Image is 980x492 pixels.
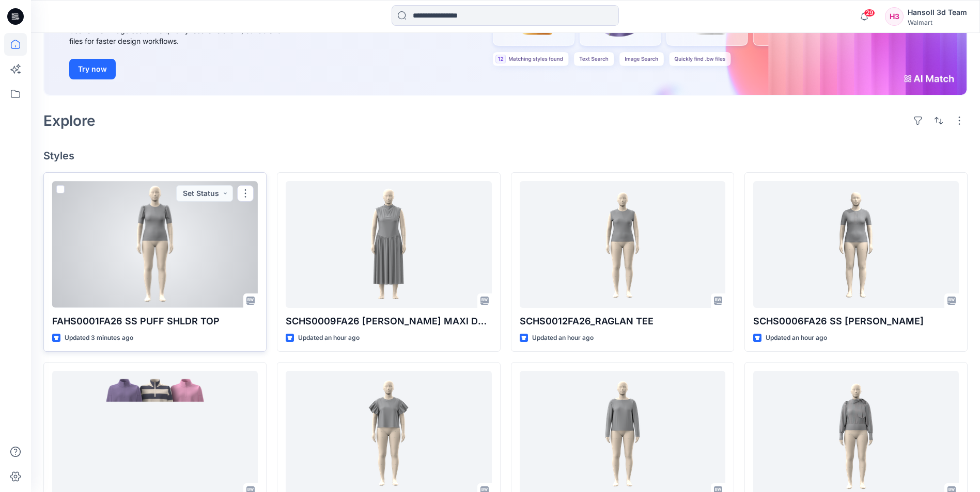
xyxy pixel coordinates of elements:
button: Try now [69,59,116,79]
a: SCHS0009FA26 MOCK NK MAXI DRESS [286,181,491,307]
div: Use text or image search to quickly locate relevant, editable .bw files for faster design workflows. [69,25,302,46]
p: Updated 3 minutes ago [65,333,133,343]
div: Hansoll 3d Team [908,6,967,19]
p: Updated an hour ago [298,333,360,343]
p: SCHS0006FA26 SS [PERSON_NAME] [753,314,959,329]
p: SCHS0009FA26 [PERSON_NAME] MAXI DRESS [286,314,491,329]
a: SCHS0006FA26 SS MIXY HENLEY [753,181,959,307]
p: FAHS0001FA26 SS PUFF SHLDR TOP [52,314,258,329]
span: 29 [864,9,875,17]
p: Updated an hour ago [766,333,827,343]
a: FAHS0001FA26 SS PUFF SHLDR TOP [52,181,258,307]
a: SCHS0012FA26_RAGLAN TEE [520,181,725,307]
p: SCHS0012FA26_RAGLAN TEE [520,314,725,329]
h4: Styles [43,150,968,162]
div: Walmart [908,19,967,26]
div: H3 [885,7,904,26]
p: Updated an hour ago [532,333,594,343]
h2: Explore [43,112,96,129]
